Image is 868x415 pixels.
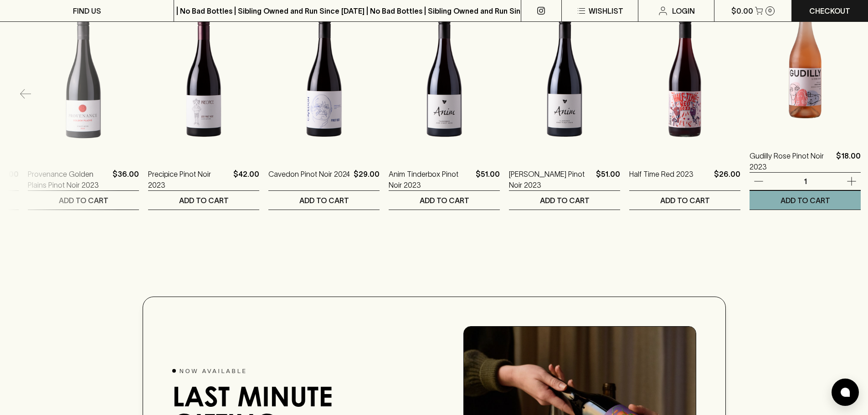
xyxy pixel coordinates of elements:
p: $51.00 [596,169,620,190]
button: ADD TO CART [148,191,259,210]
p: $18.00 [836,150,861,172]
p: ADD TO CART [59,195,108,206]
button: ADD TO CART [389,191,500,210]
p: ADD TO CART [660,195,710,206]
p: ADD TO CART [299,195,349,206]
button: ADD TO CART [509,191,620,210]
a: [PERSON_NAME] Pinot Noir 2023 [509,169,592,190]
p: Login [672,5,695,16]
a: Provenance Golden Plains Pinot Noir 2023 [28,169,109,190]
p: FIND US [73,5,101,16]
p: $51.00 [476,169,500,190]
span: NOW AVAILABLE [180,367,247,376]
button: ADD TO CART [629,191,740,210]
p: ADD TO CART [420,195,469,206]
p: Wishlist [589,5,623,16]
p: ADD TO CART [179,195,229,206]
button: ADD TO CART [268,191,380,210]
p: $26.00 [714,169,740,190]
p: 0 [768,8,772,13]
a: Half Time Red 2023 [629,169,693,190]
button: ADD TO CART [750,191,861,210]
p: $29.00 [354,169,380,190]
p: $36.00 [113,169,139,190]
a: Cavedon Pinot Noir 2024 [268,169,350,190]
a: Precipice Pinot Noir 2023 [148,169,230,190]
a: Anim Tinderbox Pinot Noir 2023 [389,169,472,190]
p: ADD TO CART [540,195,590,206]
p: Checkout [809,5,850,16]
p: ADD TO CART [781,195,830,206]
button: ADD TO CART [28,191,139,210]
img: bubble-icon [841,388,850,397]
p: $42.00 [233,169,259,190]
a: Gudilly Rose Pinot Noir 2023 [750,150,832,172]
p: $0.00 [731,5,753,16]
p: 1 [794,176,816,186]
